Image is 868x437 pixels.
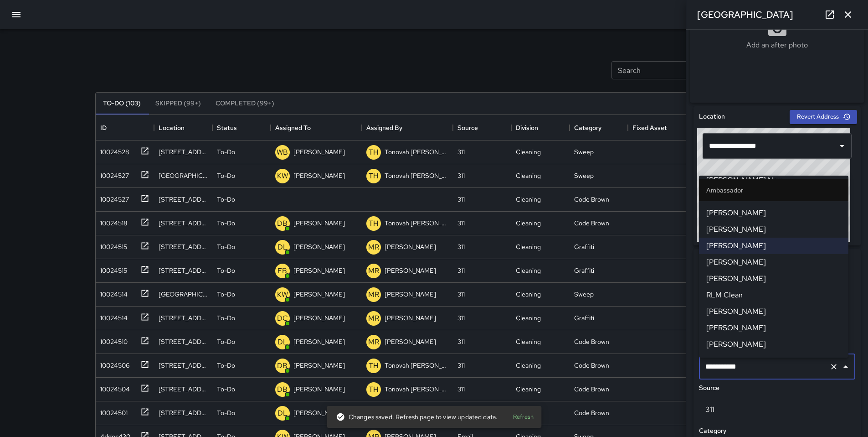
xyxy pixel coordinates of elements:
p: TH [369,171,379,182]
p: [PERSON_NAME] [293,266,345,275]
div: 311 [457,171,465,180]
div: 140 9th Street [159,408,208,417]
div: Code Brown [574,218,609,228]
div: Cleaning [516,313,541,323]
div: Assigned To [275,115,311,140]
p: To-Do [217,218,235,228]
div: 311 [457,337,465,346]
div: Location [159,115,185,140]
p: To-Do [217,171,235,180]
div: Fixed Asset [628,115,686,140]
p: Tonovah [PERSON_NAME] [385,147,448,156]
p: MR [368,242,379,253]
p: DB [277,218,288,229]
div: 10024515 [97,262,127,275]
div: Code Brown [574,408,609,417]
p: [PERSON_NAME] [293,147,345,156]
div: Graffiti [574,242,594,251]
div: ID [96,115,154,140]
p: MR [368,337,379,348]
div: Sweep [574,290,594,299]
div: 56 Langton Street [159,385,208,394]
div: Assigned To [271,115,362,140]
div: 10024514 [97,310,128,323]
div: 599 Natoma Street [159,171,208,180]
div: Graffiti [574,266,594,275]
p: TH [369,147,379,158]
p: TH [369,384,379,395]
p: DL [277,408,288,419]
p: [PERSON_NAME] [293,385,345,394]
p: TH [369,360,379,371]
div: 405 10th Street [159,266,208,275]
button: To-Do (103) [96,93,148,114]
p: To-Do [217,385,235,394]
span: [PERSON_NAME] [706,240,841,251]
p: KW [277,289,288,300]
div: 10024510 [97,333,128,346]
span: [PERSON_NAME] [706,355,841,366]
p: [PERSON_NAME] [293,361,345,370]
button: Refresh [508,410,538,424]
span: [PERSON_NAME] [706,323,841,333]
div: Cleaning [516,218,541,228]
div: 311 [457,218,465,228]
div: Status [212,115,271,140]
div: Assigned By [366,115,402,140]
span: [PERSON_NAME] [706,257,841,268]
span: [PERSON_NAME] [706,306,841,317]
div: 10024527 [97,167,129,180]
div: 10024528 [97,144,129,156]
div: Assigned By [362,115,453,140]
div: 375 7th Street [159,218,208,228]
div: 999 Brannan Street [159,361,208,370]
div: 10024501 [97,405,128,417]
p: Tonovah [PERSON_NAME] [385,171,448,180]
div: Location [154,115,212,140]
p: [PERSON_NAME] [293,337,345,346]
button: Completed (99+) [208,93,282,114]
div: Cleaning [516,242,541,251]
div: 780 Natoma Street [159,337,208,346]
p: [PERSON_NAME] [293,290,345,299]
div: Category [570,115,628,140]
p: [PERSON_NAME] [385,266,436,275]
span: [PERSON_NAME] [706,273,841,284]
span: RLM Clean [706,290,841,301]
p: To-Do [217,147,235,156]
div: Code Brown [574,385,609,394]
div: Sweep [574,171,594,180]
span: [PERSON_NAME] [706,224,841,235]
p: [PERSON_NAME] [293,242,345,251]
p: DL [277,337,288,348]
p: To-Do [217,408,235,417]
div: Category [574,115,601,140]
div: Code Brown [574,195,609,204]
p: MR [368,313,379,324]
p: [PERSON_NAME] [293,408,345,417]
p: To-Do [217,266,235,275]
p: DB [277,384,288,395]
div: 311 [457,147,465,156]
div: 10024515 [97,239,127,251]
div: ID [100,115,107,140]
div: 1288 Howard Street [159,242,208,251]
p: MR [368,265,379,276]
p: Tonovah [PERSON_NAME] [385,218,448,228]
p: To-Do [217,337,235,346]
div: 520 6th Street [159,195,208,204]
div: 599 Natoma Street [159,290,208,299]
div: Division [516,115,538,140]
div: 10024506 [97,357,129,370]
div: 10024514 [97,286,128,299]
p: To-Do [217,242,235,251]
div: 1091 Folsom Street [159,313,208,323]
div: Cleaning [516,290,541,299]
div: 311 [457,266,465,275]
div: Changes saved. Refresh page to view updated data. [336,409,498,425]
button: Skipped (99+) [148,93,208,114]
p: DL [277,242,288,253]
p: TH [369,218,379,229]
div: Sweep [574,147,594,156]
div: Cleaning [516,195,541,204]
